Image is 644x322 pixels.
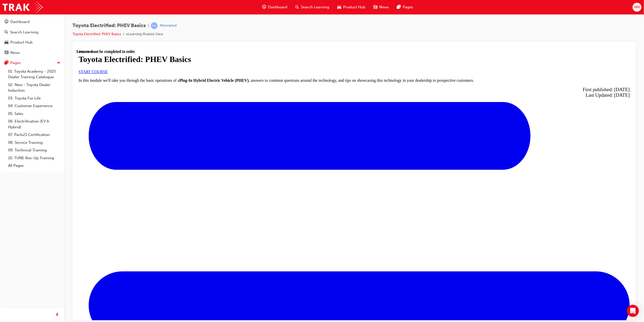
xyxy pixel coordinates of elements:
span: up-icon [57,60,60,66]
div: Product Hub [10,39,33,45]
a: guage-iconDashboard [258,2,291,12]
button: NN [633,3,641,12]
span: Pages [403,4,413,10]
h1: Toyota Electrified: PHEV Basics [2,5,553,15]
button: Pages [2,58,62,68]
span: car-icon [5,40,8,45]
span: search-icon [295,4,299,10]
li: eLearning Module View [126,31,163,37]
a: All Pages [6,162,62,170]
a: 10. TUNE Rev-Up Training [6,154,62,162]
span: | [148,23,149,29]
a: 01. Toyota Academy - 2025 Dealer Training Catalogue [6,68,62,81]
a: car-iconProduct Hub [333,2,369,12]
a: News [2,48,62,57]
a: Search Learning [2,28,62,37]
a: 05. Sales [6,110,62,118]
a: Dashboard [2,17,62,27]
a: 08. Service Training [6,139,62,147]
span: News [379,4,389,10]
a: 02. New - Toyota Dealer Induction [6,81,62,94]
a: news-iconNews [369,2,393,12]
span: car-icon [337,4,341,10]
span: Product Hub [343,4,365,10]
span: Search Learning [301,4,329,10]
div: Open Intercom Messenger [627,305,639,317]
span: prev-icon [56,312,59,318]
img: Trak [3,2,43,13]
span: news-icon [373,4,377,10]
div: Pages [10,60,21,66]
span: First published: [DATE] Last Updated: [DATE] [506,37,553,48]
div: Attempted [160,23,177,28]
strong: Plug-In Hybrid Electric Vehicle (PHEV) [103,29,172,33]
span: NN [634,4,640,10]
span: Toyota Electrified: PHEV Basics [73,23,146,29]
p: In this module we'll take you through the basic operations of a , answers to common questions aro... [2,29,553,33]
span: pages-icon [397,4,401,10]
a: 04. Customer Experience [6,102,62,110]
span: guage-icon [262,4,266,10]
a: START COURSE [2,20,31,25]
div: Search Learning [10,29,38,35]
span: Dashboard [268,4,287,10]
div: Dashboard [10,19,30,25]
a: Product Hub [2,38,62,47]
a: 03. Toyota For Life [6,94,62,102]
button: DashboardSearch LearningProduct HubNews [2,16,62,58]
span: news-icon [5,51,8,55]
div: News [10,50,20,56]
a: 09. Technical Training [6,146,62,154]
a: 06. Electrification (EV & Hybrid) [6,117,62,131]
span: learningRecordVerb_ATTEMPT-icon [151,22,158,29]
span: guage-icon [5,20,8,24]
span: search-icon [5,30,8,35]
span: pages-icon [5,61,8,65]
a: pages-iconPages [393,2,417,12]
a: Toyota Electrified: PHEV Basics [73,32,121,36]
a: 07. Parts21 Certification [6,131,62,139]
a: search-iconSearch Learning [291,2,333,12]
